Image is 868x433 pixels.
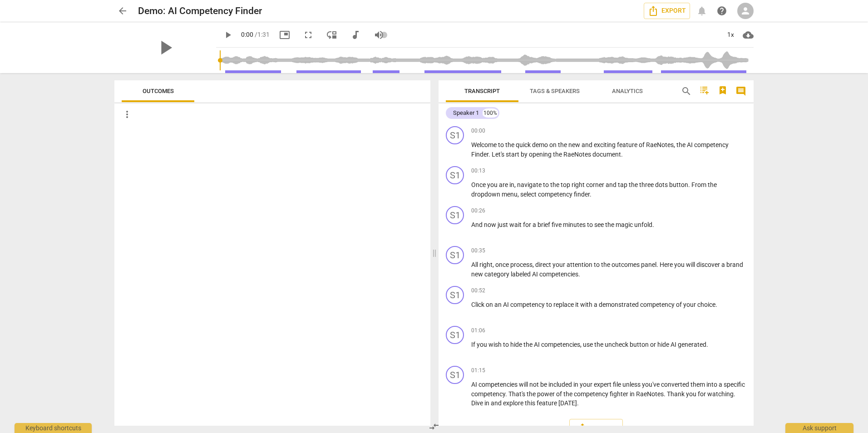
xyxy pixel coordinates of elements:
span: category [484,271,511,278]
span: power [537,390,556,398]
span: AI [671,341,678,348]
span: five [552,221,563,228]
span: , [533,261,535,268]
span: explore [503,399,525,407]
span: you [674,261,686,268]
span: feature [537,399,558,407]
span: , [514,181,517,188]
span: minutes [563,221,587,228]
span: 0:00 [241,31,253,38]
span: the [601,261,612,268]
span: , [493,261,495,268]
span: competency [574,390,610,398]
span: labeled [511,271,532,278]
span: From [691,181,708,188]
span: AI [471,381,478,388]
span: picture_in_picture [279,30,290,40]
span: tap [618,181,629,188]
span: brand [726,261,743,268]
span: use [583,341,594,348]
span: brief [538,221,552,228]
span: hide [657,341,671,348]
span: 00:00 [471,127,485,135]
span: 00:13 [471,167,485,175]
div: Change speaker [446,166,464,184]
span: included [548,381,573,388]
span: to [587,221,594,228]
span: be [540,381,548,388]
span: your [552,261,567,268]
span: in [573,381,580,388]
button: Export [644,3,690,19]
span: exciting [594,141,617,148]
button: Search [679,84,694,98]
span: dots [655,181,669,188]
span: process [510,261,533,268]
span: / 1:31 [255,31,270,38]
span: 01:15 [471,367,485,374]
span: to [546,301,553,308]
span: not [529,381,540,388]
span: now [484,221,498,228]
div: Ask support [785,423,853,433]
span: If [471,341,477,348]
span: And [471,221,484,228]
span: search [681,86,692,97]
span: Tags & Speakers [530,88,580,94]
span: AI [532,271,539,278]
span: the [676,141,687,148]
span: of [639,141,646,148]
span: . [664,390,667,398]
span: more_vert [122,109,133,120]
span: move_down [326,30,337,40]
span: in [484,399,491,407]
span: button [630,341,650,348]
span: of [556,390,563,398]
button: Volume [371,27,387,43]
button: Switch to audio player [347,27,364,43]
span: competency [640,301,676,308]
div: Change speaker [446,126,464,144]
span: to [594,261,601,268]
span: to [543,181,550,188]
span: direct [535,261,552,268]
span: competencies [541,341,580,348]
span: . [656,261,660,268]
span: AI [503,301,510,308]
span: the [594,341,605,348]
span: them [690,381,706,388]
span: a [721,261,726,268]
span: 00:26 [471,207,485,215]
button: Fullscreen [300,27,316,43]
h2: Demo: AI Competency Finder [138,5,262,17]
div: Change speaker [446,326,464,344]
span: wait [509,221,523,228]
span: cloud_download [743,30,754,40]
span: the [550,181,561,188]
span: That's [508,390,527,398]
span: the [527,390,537,398]
span: three [639,181,655,188]
span: hide [510,341,523,348]
span: you [686,390,698,398]
span: of [676,301,683,308]
span: Transcript [464,88,500,94]
span: right [479,261,493,268]
span: menu [502,191,518,198]
span: discover [696,261,721,268]
span: and [582,141,594,148]
span: by [521,151,529,158]
span: to [503,341,510,348]
span: compare_arrows [429,421,439,432]
button: Add TOC [697,84,712,98]
span: dropdown [471,191,502,198]
span: in [509,181,514,188]
span: button [669,181,688,188]
span: competencies [478,381,519,388]
span: Let's [492,151,506,158]
span: , [518,191,520,198]
span: the [553,151,563,158]
span: competency [694,141,729,148]
span: Thank [667,390,686,398]
span: comment [735,86,746,97]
